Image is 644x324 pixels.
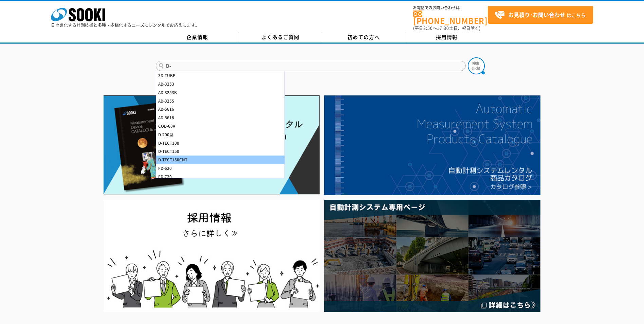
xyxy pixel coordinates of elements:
[156,97,284,105] div: AD-3255
[156,32,239,42] a: 企業情報
[413,25,480,31] span: (平日 ～ 土日、祝日除く)
[468,57,485,74] img: btn_search.png
[104,200,320,312] img: SOOKI recruit
[156,71,284,80] div: 3D-TUBE
[156,173,284,181] div: FD-720
[495,10,586,20] span: はこちら
[156,130,284,139] div: D-200型
[156,139,284,147] div: D-TECT100
[322,32,405,42] a: 初めての方へ
[156,122,284,130] div: COD-60A
[508,11,565,19] strong: お見積り･お問い合わせ
[324,95,540,195] img: 自動計測システムカタログ
[104,95,320,195] img: Catalog Ver10
[156,113,284,122] div: AD-5618
[423,25,433,31] span: 8:50
[405,32,489,42] a: 採用情報
[156,147,284,156] div: D-TECT150
[156,61,466,71] input: 商品名、型式、NETIS番号を入力してください
[51,23,200,27] p: 日々進化する計測技術と多種・多様化するニーズにレンタルでお応えします。
[156,88,284,97] div: AD-3253B
[156,105,284,113] div: AD-5616
[488,6,593,24] a: お見積り･お問い合わせはこちら
[239,32,322,42] a: よくあるご質問
[324,200,540,312] img: 自動計測システム専用ページ
[413,6,488,10] span: お電話でのお問い合わせは
[156,164,284,173] div: FD-620
[347,33,380,41] span: 初めての方へ
[413,11,488,24] a: [PHONE_NUMBER]
[437,25,449,31] span: 17:30
[156,80,284,88] div: AD-3253
[156,156,284,164] div: D-TECT150CNT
